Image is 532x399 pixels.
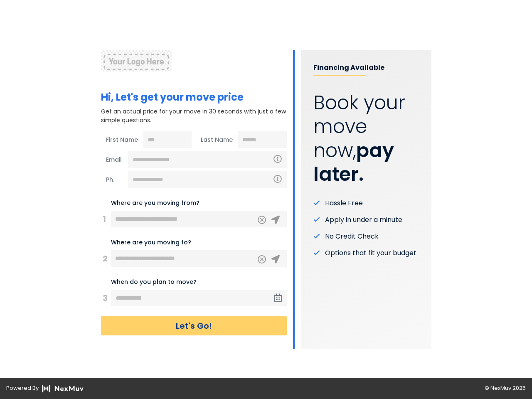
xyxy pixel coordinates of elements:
button: Let's Go! [101,316,287,335]
span: Ph. [101,171,128,188]
p: Book your move now, [313,91,419,187]
button: Clear [258,216,266,224]
p: Get an actual price for your move in 30 seconds with just a few simple questions. [101,107,287,125]
span: First Name [101,131,143,148]
a: +1 [276,57,287,65]
strong: pay later. [313,137,394,188]
span: Email [101,151,128,168]
button: Clear [258,255,266,264]
a: Check Move Status [162,339,225,348]
label: Where are you moving from? [111,199,199,207]
p: Financing Available [313,63,419,76]
span: Apply in under a minute [325,215,402,225]
label: When do you plan to move? [111,278,197,286]
div: © NexMuv 2025 [266,384,532,393]
span: No Credit Check [325,232,379,241]
span: Last Name [196,131,238,148]
span: Options that fit your budget [325,248,416,258]
input: 123 Main St, City, ST ZIP [111,211,270,227]
h1: Hi, Let's get your move price [101,91,287,103]
input: 456 Elm St, City, ST ZIP [111,250,270,267]
label: Where are you moving to? [111,238,191,247]
span: Hassle Free [325,198,363,208]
